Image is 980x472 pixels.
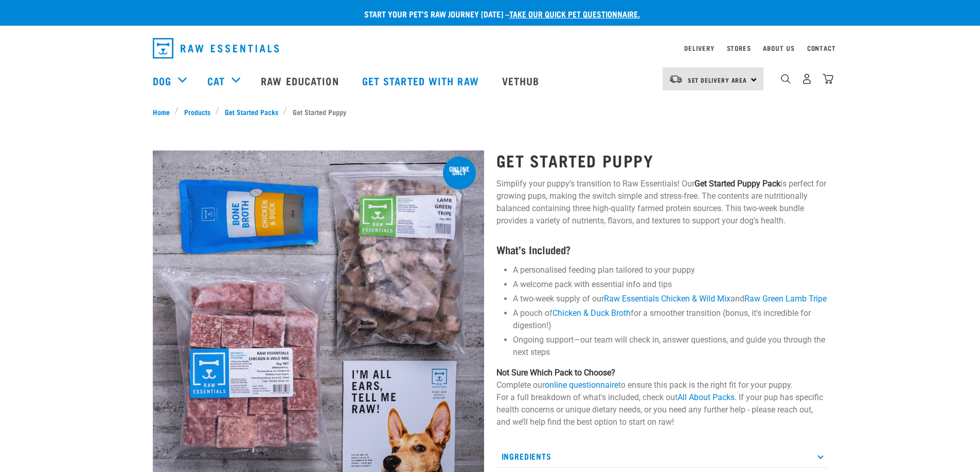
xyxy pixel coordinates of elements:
a: Get Started Packs [219,106,283,117]
a: Contact [807,46,836,50]
a: Dog [153,73,171,88]
a: Delivery [684,46,714,50]
li: A pouch of for a smoother transition (bonus, it's incredible for digestion!) [513,307,828,332]
a: Chicken & Duck Broth [553,308,631,318]
a: Get started with Raw [352,60,492,101]
p: Simplify your puppy’s transition to Raw Essentials! Our is perfect for growing pups, making the s... [496,178,828,227]
a: Vethub [492,60,553,101]
a: All About Packs [678,392,735,402]
h1: Get Started Puppy [496,151,828,169]
img: van-moving.png [669,74,683,84]
p: Ingredients [496,445,828,468]
img: home-icon-1@2x.png [781,74,791,84]
a: Home [153,106,175,117]
img: user.png [801,73,812,84]
nav: dropdown navigation [145,34,836,63]
span: Set Delivery Area [688,78,747,82]
a: take our quick pet questionnaire. [509,11,640,16]
img: Raw Essentials Logo [153,38,279,59]
a: Cat [207,73,225,88]
a: About Us [763,46,794,50]
p: Complete our to ensure this pack is the right fit for your puppy. For a full breakdown of what's ... [496,367,828,428]
a: Raw Green Lamb Tripe [744,294,827,304]
img: home-icon@2x.png [823,73,833,84]
li: Ongoing support—our team will check in, answer questions, and guide you through the next steps [513,334,828,358]
li: A two-week supply of our and [513,293,828,305]
a: Raw Education [251,60,351,101]
nav: breadcrumbs [153,106,828,117]
a: Stores [727,46,751,50]
a: Raw Essentials Chicken & Wild Mix [604,294,730,304]
strong: Not Sure Which Pack to Choose? [496,368,615,377]
strong: Get Started Puppy Pack [694,179,780,188]
a: Products [179,106,216,117]
strong: What’s Included? [496,247,571,252]
li: A personalised feeding plan tailored to your puppy [513,264,828,276]
li: A welcome pack with essential info and tips [513,278,828,291]
a: online questionnaire [545,380,618,390]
